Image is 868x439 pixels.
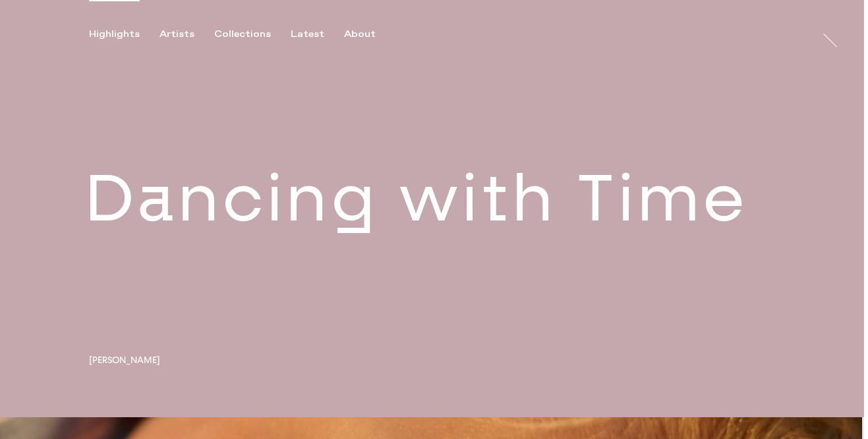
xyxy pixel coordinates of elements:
div: About [344,28,376,40]
button: Highlights [89,28,159,40]
button: About [344,28,395,40]
div: Highlights [89,28,140,40]
div: Latest [291,28,324,40]
div: Artists [159,28,194,40]
button: Latest [291,28,344,40]
div: Collections [214,28,271,40]
button: Collections [214,28,291,40]
button: Artists [159,28,214,40]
